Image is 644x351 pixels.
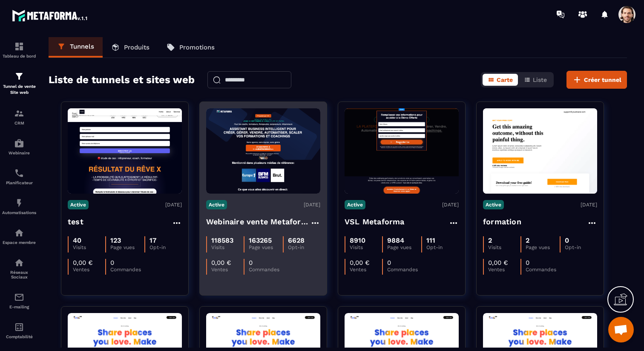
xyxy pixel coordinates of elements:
[2,316,36,345] a: accountantaccountantComptabilité
[14,258,24,268] img: social-network
[345,200,365,209] p: Active
[14,292,24,302] img: email
[350,244,382,250] p: Visits
[68,108,182,194] img: image
[14,108,24,119] img: formation
[387,259,391,267] p: 0
[2,251,36,286] a: social-networksocial-networkRéseaux Sociaux
[211,259,231,267] p: 0,00 €
[249,267,281,273] p: Commandes
[110,236,121,244] p: 123
[2,180,36,185] p: Planificateur
[584,75,621,84] span: Créer tunnel
[2,240,36,245] p: Espace membre
[387,236,404,244] p: 9884
[2,84,36,96] p: Tunnel de vente Site web
[2,151,36,155] p: Webinaire
[73,259,93,267] p: 0,00 €
[288,244,320,250] p: Opt-in
[566,71,627,89] button: Créer tunnel
[158,37,223,58] a: Promotions
[387,244,421,250] p: Page vues
[73,244,105,250] p: Visits
[110,244,144,250] p: Page vues
[49,71,195,88] h2: Liste de tunnels et sites web
[14,198,24,208] img: automations
[483,108,597,194] img: image
[211,236,233,244] p: 118583
[2,305,36,309] p: E-mailing
[70,43,94,50] p: Tunnels
[2,65,36,102] a: formationformationTunnel de vente Site web
[179,44,215,51] p: Promotions
[565,244,597,250] p: Opt-in
[345,108,459,194] img: image
[442,202,459,208] p: [DATE]
[149,236,156,244] p: 17
[206,200,227,209] p: Active
[110,259,114,267] p: 0
[73,267,105,273] p: Ventes
[14,71,24,81] img: formation
[124,44,149,51] p: Produits
[426,244,459,250] p: Opt-in
[2,35,36,65] a: formationformationTableau de bord
[14,138,24,148] img: automations
[497,76,513,83] span: Carte
[2,191,36,221] a: automationsautomationsAutomatisations
[2,210,36,215] p: Automatisations
[14,228,24,238] img: automations
[288,236,305,244] p: 6628
[519,74,552,86] button: Liste
[526,267,558,273] p: Commandes
[526,236,529,244] p: 2
[2,334,36,339] p: Comptabilité
[14,41,24,52] img: formation
[526,244,559,250] p: Page vues
[488,236,492,244] p: 2
[2,221,36,251] a: automationsautomationsEspace membre
[350,267,382,273] p: Ventes
[608,317,634,342] div: Ouvrir le chat
[73,236,81,244] p: 40
[68,216,83,228] h4: test
[249,236,272,244] p: 163265
[149,244,182,250] p: Opt-in
[12,8,89,23] img: logo
[249,244,282,250] p: Page vues
[350,259,370,267] p: 0,00 €
[488,267,520,273] p: Ventes
[14,322,24,332] img: accountant
[49,37,103,58] a: Tunnels
[483,74,518,86] button: Carte
[2,270,36,279] p: Réseaux Sociaux
[345,216,405,228] h4: VSL Metaforma
[483,200,504,209] p: Active
[103,37,158,58] a: Produits
[110,267,143,273] p: Commandes
[206,108,320,194] img: image
[249,259,253,267] p: 0
[350,236,365,244] p: 8910
[206,216,310,228] h4: Webinaire vente Metaforma
[483,216,521,228] h4: formation
[387,267,420,273] p: Commandes
[2,162,36,191] a: schedulerschedulerPlanificateur
[533,76,547,83] span: Liste
[2,54,36,58] p: Tableau de bord
[211,244,244,250] p: Visits
[211,267,244,273] p: Ventes
[2,132,36,162] a: automationsautomationsWebinaire
[581,202,597,208] p: [DATE]
[2,286,36,316] a: emailemailE-mailing
[526,259,529,267] p: 0
[488,244,520,250] p: Visits
[565,236,569,244] p: 0
[165,202,182,208] p: [DATE]
[2,102,36,132] a: formationformationCRM
[304,202,320,208] p: [DATE]
[488,259,508,267] p: 0,00 €
[68,200,89,209] p: Active
[14,168,24,178] img: scheduler
[2,121,36,125] p: CRM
